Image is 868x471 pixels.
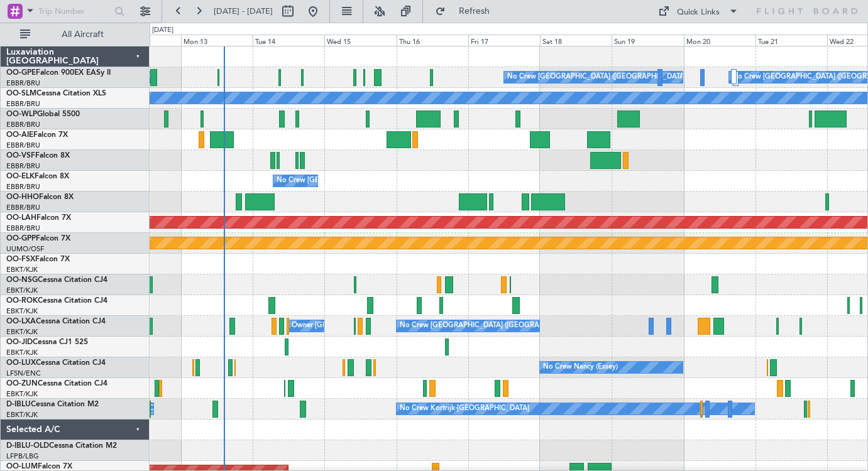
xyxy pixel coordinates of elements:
div: No Crew [GEOGRAPHIC_DATA] ([GEOGRAPHIC_DATA] National) [277,171,487,190]
span: OO-GPP [6,235,36,242]
a: EBKT/KJK [6,410,38,420]
span: [DATE] - [DATE] [214,6,273,17]
a: EBKT/KJK [6,327,38,337]
a: D-IBLU-OLDCessna Citation M2 [6,442,117,450]
a: LFPB/LBG [6,452,39,461]
span: OO-LAH [6,214,36,222]
span: Refresh [448,7,501,16]
div: Tue 21 [755,35,827,46]
div: Owner [GEOGRAPHIC_DATA]-[GEOGRAPHIC_DATA] [292,317,461,335]
a: OO-ELKFalcon 8X [6,173,69,180]
a: UUMO/OSF [6,244,44,254]
span: All Aircraft [33,30,133,39]
a: EBBR/BRU [6,182,40,192]
div: Mon 13 [181,35,253,46]
div: No Crew Kortrijk-[GEOGRAPHIC_DATA] [400,399,529,418]
span: D-IBLU [6,401,31,408]
a: EBKT/KJK [6,306,38,316]
a: EBKT/KJK [6,389,38,399]
a: OO-LXACessna Citation CJ4 [6,318,106,325]
a: EBBR/BRU [6,120,40,129]
span: D-IBLU-OLD [6,442,49,450]
span: OO-AIE [6,131,33,139]
span: OO-HHO [6,193,39,201]
a: OO-LUMFalcon 7X [6,463,72,470]
a: OO-ZUNCessna Citation CJ4 [6,380,107,387]
button: Refresh [429,1,505,21]
span: OO-VSF [6,152,35,160]
div: Wed 15 [324,35,396,46]
a: LFSN/ENC [6,369,41,378]
a: EBBR/BRU [6,78,40,88]
a: D-IBLUCessna Citation M2 [6,401,99,408]
a: EBKT/KJK [6,265,38,274]
span: OO-SLM [6,90,36,97]
button: All Aircraft [14,24,136,45]
a: OO-GPEFalcon 900EX EASy II [6,69,111,77]
a: EBBR/BRU [6,99,40,109]
span: OO-LUX [6,359,36,367]
span: OO-ELK [6,173,35,180]
div: Mon 20 [684,35,755,46]
a: OO-VSFFalcon 8X [6,152,70,160]
a: OO-SLMCessna Citation XLS [6,90,106,97]
span: OO-GPE [6,69,36,77]
span: OO-NSG [6,276,38,284]
a: EBBR/BRU [6,141,40,150]
a: EBKT/KJK [6,286,38,295]
div: Sat 18 [540,35,612,46]
a: OO-ROKCessna Citation CJ4 [6,297,107,305]
div: Sun 19 [612,35,683,46]
a: EBBR/BRU [6,161,40,171]
a: OO-AIEFalcon 7X [6,131,68,139]
div: No Crew [GEOGRAPHIC_DATA] ([GEOGRAPHIC_DATA] National) [507,68,718,87]
a: OO-LUXCessna Citation CJ4 [6,359,106,367]
span: OO-LXA [6,318,36,325]
div: [DATE] [152,25,173,36]
a: OO-WLPGlobal 5500 [6,111,80,118]
div: Fri 17 [468,35,540,46]
span: OO-WLP [6,111,37,118]
span: OO-JID [6,338,33,346]
a: OO-JIDCessna CJ1 525 [6,338,88,346]
a: EBBR/BRU [6,224,40,233]
div: Thu 16 [397,35,468,46]
a: OO-HHOFalcon 8X [6,193,74,201]
a: EBKT/KJK [6,348,38,357]
a: EBBR/BRU [6,203,40,212]
a: OO-FSXFalcon 7X [6,256,70,263]
div: Quick Links [677,6,720,19]
span: OO-FSX [6,256,35,263]
a: OO-LAHFalcon 7X [6,214,71,222]
span: OO-ROK [6,297,38,305]
a: OO-GPPFalcon 7X [6,235,70,242]
a: OO-NSGCessna Citation CJ4 [6,276,107,284]
div: No Crew Nancy (Essey) [543,358,618,377]
button: Quick Links [652,1,745,21]
div: No Crew [GEOGRAPHIC_DATA] ([GEOGRAPHIC_DATA] National) [400,317,610,335]
div: Tue 14 [253,35,324,46]
span: OO-LUM [6,463,38,470]
input: Trip Number [38,2,111,21]
span: OO-ZUN [6,380,38,387]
